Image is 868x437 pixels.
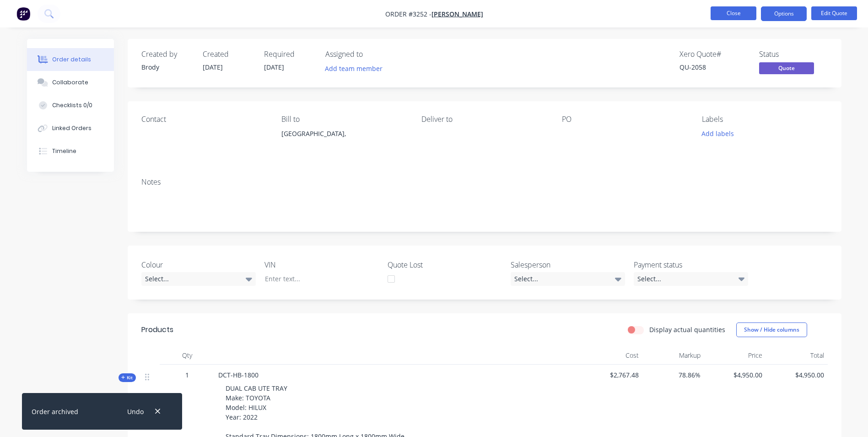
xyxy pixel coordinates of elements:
div: Select... [141,272,256,286]
button: Checklists 0/0 [27,94,114,117]
div: Created [203,50,253,59]
div: Created by [141,50,192,59]
label: Colour [141,259,256,270]
span: $4,950.00 [770,370,824,380]
div: Select... [511,272,625,286]
button: Add team member [320,62,387,75]
button: Undo [122,405,148,418]
button: Collaborate [27,71,114,94]
div: Linked Orders [52,124,92,132]
div: PO [562,115,687,124]
label: Salesperson [511,259,625,270]
label: Quote Lost [388,259,502,270]
div: Cost [581,346,642,365]
span: Quote [759,62,814,74]
button: Add team member [325,62,388,75]
div: Xero Quote # [679,50,748,59]
span: Order #3252 - [385,10,431,18]
div: Checklists 0/0 [52,101,92,109]
div: Order archived [32,407,78,416]
div: Deliver to [421,115,547,124]
button: Linked Orders [27,117,114,140]
div: Order details [52,55,91,64]
div: [GEOGRAPHIC_DATA], [281,127,407,157]
button: Add labels [697,127,739,140]
span: $4,950.00 [708,370,762,380]
label: VIN [264,259,379,270]
div: Collaborate [52,78,88,87]
div: Assigned to [325,50,417,59]
div: Price [704,346,766,365]
span: [DATE] [264,63,284,71]
div: Bill to [281,115,407,124]
label: Display actual quantities [649,325,725,334]
div: Notes [141,178,828,186]
span: Kit [121,374,133,381]
div: [GEOGRAPHIC_DATA], [281,127,407,140]
span: 1 [185,370,189,380]
button: Show / Hide columns [736,322,807,337]
div: Qty [160,346,215,365]
button: Close [711,6,756,20]
div: Brody [141,62,192,72]
div: Timeline [52,147,76,155]
span: DCT-HB-1800 [218,371,259,379]
button: Timeline [27,140,114,163]
div: Products [141,324,173,335]
div: Total [766,346,828,365]
label: Payment status [634,259,748,270]
button: Options [761,6,807,21]
button: Order details [27,48,114,71]
div: Contact [141,115,267,124]
div: QU-2058 [679,62,748,72]
span: [DATE] [203,63,223,71]
span: 78.86% [646,370,701,380]
div: Markup [642,346,704,365]
button: Edit Quote [811,6,857,20]
div: Labels [702,115,827,124]
div: Required [264,50,314,59]
div: Status [759,50,828,59]
div: Select... [634,272,748,286]
a: [PERSON_NAME] [431,10,483,18]
img: Factory [16,7,30,21]
button: Quote [759,62,814,76]
span: $2,767.48 [584,370,639,380]
div: Kit [119,373,136,382]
